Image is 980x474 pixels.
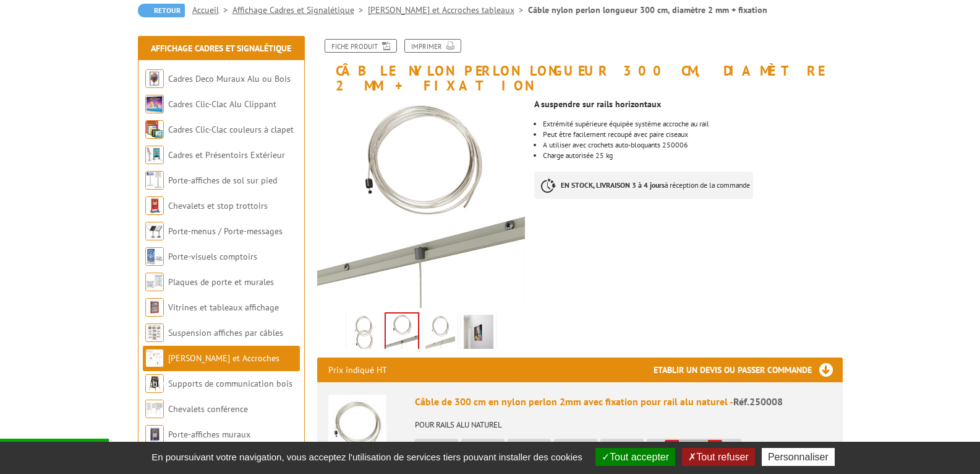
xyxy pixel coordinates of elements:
[534,172,753,199] p: à réception de la commande
[145,353,279,389] a: [PERSON_NAME] et Accroches tableaux
[168,73,291,84] a: Cadres Deco Muraux Alu ou Bois
[464,315,493,353] img: rail_cimaise_horizontal_fixation_installation_cadre_decoration_tableau_vernissage_exposition_affi...
[168,251,257,262] a: Porte-visuels comptoirs
[145,323,164,342] img: Suspension affiches par câbles
[168,302,279,313] a: Vitrines et tableaux affichage
[145,171,164,190] img: Porte-affiches de sol sur pied
[733,395,783,408] span: Réf.250008
[317,99,526,308] img: 250008_cable_nylon_perlon_fixation_rail_embout_noir_rail.jpg
[145,146,164,164] img: Cadres et Présentoirs Extérieur
[328,358,387,382] p: Prix indiqué HT
[145,222,164,240] img: Porte-menus / Porte-messages
[543,131,842,138] p: Peut être facilement recoupé avec paire ciseaux
[168,149,285,160] a: Cadres et Présentoirs Extérieur
[138,4,185,17] a: Retour
[595,448,675,466] button: Tout accepter
[232,4,368,15] a: Affichage Cadres et Signalétique
[145,95,164,113] img: Cadres Clic-Clac Alu Clippant
[404,39,461,53] a: Imprimer
[654,358,843,382] h3: Etablir un devis ou passer commande
[415,412,832,429] p: POUR RAILS ALU NATUREL
[168,378,292,389] a: Supports de communication bois
[145,196,164,215] img: Chevalets et stop trottoirs
[762,448,835,466] button: Personnaliser (fenêtre modale)
[386,314,418,352] img: 250008_cable_nylon_perlon_fixation_rail_embout_noir_rail.jpg
[151,43,291,54] a: Affichage Cadres et Signalétique
[368,4,528,15] a: [PERSON_NAME] et Accroches tableaux
[168,175,277,186] a: Porte-affiches de sol sur pied
[145,247,164,266] img: Porte-visuels comptoirs
[145,298,164,317] img: Vitrines et tableaux affichage
[425,315,455,353] img: 250007_cable_nylon_perlon_fixation_rail_embout_blanc_accroche.jpg
[145,120,164,139] img: Cadres Clic-Clac couleurs à clapet
[708,440,722,454] a: +
[168,226,283,237] a: Porte-menus / Porte-messages
[682,448,754,466] button: Tout refuser
[528,4,767,16] li: Câble nylon perlon longueur 300 cm, diamètre 2 mm + fixation
[145,349,164,367] img: Cimaises et Accroches tableaux
[415,395,832,409] div: Câble de 300 cm en nylon perlon 2mm avec fixation pour rail alu naturel -
[168,327,283,338] a: Suspension affiches par câbles
[145,69,164,88] img: Cadres Deco Muraux Alu ou Bois
[168,200,268,211] a: Chevalets et stop trottoirs
[325,39,397,53] a: Fiche produit
[308,39,852,93] h1: Câble nylon perlon longueur 300 cm, diamètre 2 mm + fixation
[543,120,842,128] p: Extrémité supérieure équipée système accroche au rail
[192,4,232,15] a: Accueil
[665,440,679,454] a: -
[561,180,665,190] strong: EN STOCK, LIVRAISON 3 à 4 jours
[328,395,386,453] img: Câble de 300 cm en nylon perlon 2mm avec fixation pour rail alu naturel
[145,452,589,462] span: En poursuivant votre navigation, vous acceptez l'utilisation de services tiers pouvant installer ...
[349,315,378,353] img: 250007_250008_cable_nylon_perlon_fixation_rail.jpg
[534,100,842,108] p: A suspendre sur rails horizontaux
[145,273,164,291] img: Plaques de porte et murales
[543,141,842,149] li: A utiliser avec crochets auto-bloquants 250006
[168,124,294,135] a: Cadres Clic-Clac couleurs à clapet
[543,152,842,159] li: Charge autorisée 25 kg
[168,99,276,110] a: Cadres Clic-Clac Alu Clippant
[168,276,274,287] a: Plaques de porte et murales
